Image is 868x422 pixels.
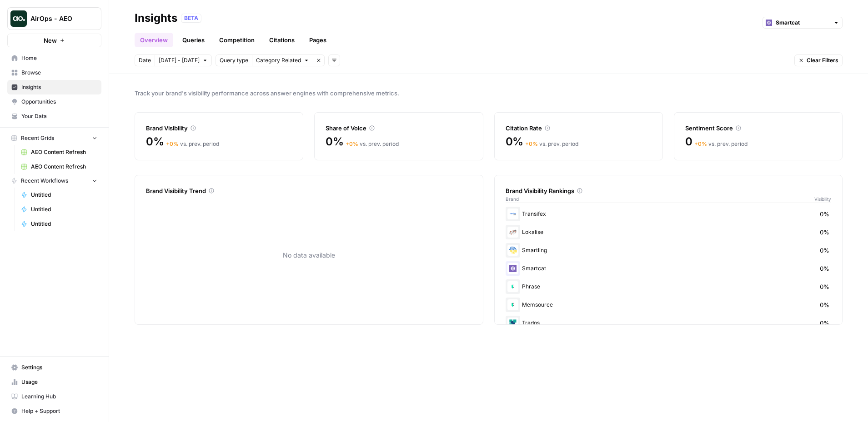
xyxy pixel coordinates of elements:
[346,140,399,148] div: vs. prev. period
[326,124,472,133] div: Share of Voice
[694,140,707,147] span: + 0 %
[166,140,179,147] span: + 0 %
[17,202,101,217] a: Untitled
[220,56,248,65] span: Query type
[10,10,27,27] img: AirOps - AEO Logo
[166,140,219,148] div: vs. prev. period
[694,140,748,148] div: vs. prev. period
[214,33,260,47] a: Competition
[7,360,101,375] a: Settings
[820,300,829,309] span: 0%
[506,134,524,149] span: 0%
[17,188,101,202] a: Untitled
[7,109,101,124] a: Your Data
[685,124,831,133] div: Sentiment Score
[146,124,292,133] div: Brand Visibility
[21,69,97,77] span: Browse
[7,174,101,188] button: Recent Workflows
[685,134,692,149] span: 0
[146,186,472,195] div: Brand Visibility Trend
[507,227,518,238] img: 6o061z60sfxjr7gfqghlxg9lxa7j
[159,56,200,65] span: [DATE] - [DATE]
[31,191,97,199] span: Untitled
[21,98,97,106] span: Opportunities
[21,363,97,372] span: Settings
[506,298,832,312] div: Memsource
[31,163,97,171] span: AEO Content Refresh
[506,279,832,294] div: Phrase
[507,263,518,274] img: rkye1xl29jr3pw1t320t03wecljb
[794,55,843,66] button: Clear Filters
[7,34,101,47] button: New
[181,14,201,23] div: BETA
[21,54,97,62] span: Home
[7,7,101,30] button: Workspace: AirOps - AEO
[21,83,97,91] span: Insights
[21,177,68,185] span: Recent Workflows
[21,378,97,386] span: Usage
[507,281,518,292] img: dn53qhr8jpu2wjr4f4kz4b1bzz5s
[820,209,829,218] span: 0%
[820,228,829,237] span: 0%
[507,299,518,310] img: cqg1uys5leqaxze75m2pwrdy88af
[525,140,538,147] span: + 0 %
[135,11,177,25] div: Insights
[346,140,358,147] span: + 0 %
[177,33,210,47] a: Queries
[506,261,832,276] div: Smartcat
[820,246,829,255] span: 0%
[135,89,843,98] span: Track your brand's visibility performance across answer engines with comprehensive metrics.
[44,36,57,45] span: New
[776,18,829,27] input: Smartcat
[820,282,829,291] span: 0%
[507,245,518,256] img: zpq4fvtqt2fyde9bi1z9rkzbfmcd
[820,264,829,273] span: 0%
[31,220,97,228] span: Untitled
[17,217,101,231] a: Untitled
[7,375,101,389] a: Usage
[252,55,313,66] button: Category Related
[7,404,101,418] button: Help + Support
[506,316,832,330] div: Trados
[21,112,97,120] span: Your Data
[814,195,831,203] span: Visibility
[155,55,212,66] button: [DATE] - [DATE]
[21,392,97,401] span: Learning Hub
[506,195,519,203] span: Brand
[139,56,151,65] span: Date
[506,207,832,221] div: Transifex
[326,134,344,149] span: 0%
[507,209,518,219] img: yyb98pu4pyvtw8964a1uni9o9q4s
[264,33,300,47] a: Citations
[807,56,838,65] span: Clear Filters
[525,140,578,148] div: vs. prev. period
[7,131,101,145] button: Recent Grids
[506,186,832,195] div: Brand Visibility Rankings
[7,80,101,94] a: Insights
[256,56,301,65] span: Category Related
[506,225,832,239] div: Lokalise
[31,205,97,213] span: Untitled
[146,197,472,313] div: No data available
[30,14,85,23] span: AirOps - AEO
[31,148,97,156] span: AEO Content Refresh
[304,33,332,47] a: Pages
[7,65,101,80] a: Browse
[7,51,101,65] a: Home
[506,243,832,258] div: Smartling
[17,145,101,159] a: AEO Content Refresh
[135,33,173,47] a: Overview
[7,389,101,404] a: Learning Hub
[146,134,164,149] span: 0%
[21,407,97,415] span: Help + Support
[21,134,54,142] span: Recent Grids
[507,318,518,328] img: zjj6yg0ppghtcqpsvzde8hy78myb
[7,94,101,109] a: Opportunities
[506,124,652,133] div: Citation Rate
[17,159,101,174] a: AEO Content Refresh
[820,318,829,328] span: 0%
